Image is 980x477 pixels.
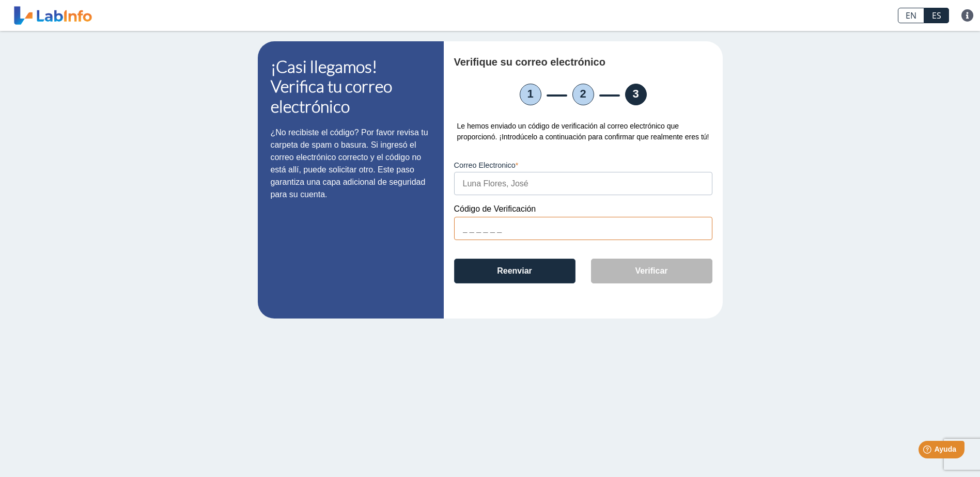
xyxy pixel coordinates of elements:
label: Código de Verificación [454,204,712,214]
iframe: Help widget launcher [888,437,969,466]
button: Verificar [591,259,712,283]
h1: ¡Casi llegamos! Verifica tu correo electrónico [271,57,431,116]
h4: Verifique su correo electrónico [454,56,654,68]
li: 1 [520,84,541,105]
label: Correo Electronico [454,161,712,169]
input: Luna Flores, José [454,172,712,195]
div: Le hemos enviado un código de verificación al correo electrónico que proporcionó. ¡Introdúcelo a ... [454,121,712,142]
button: Reenviar [454,259,575,283]
a: EN [898,8,924,23]
a: ES [924,8,949,23]
li: 2 [572,84,594,105]
li: 3 [625,84,647,105]
input: _ _ _ _ _ _ [454,217,712,240]
p: ¿No recibiste el código? Por favor revisa tu carpeta de spam o basura. Si ingresó el correo elect... [271,126,431,201]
